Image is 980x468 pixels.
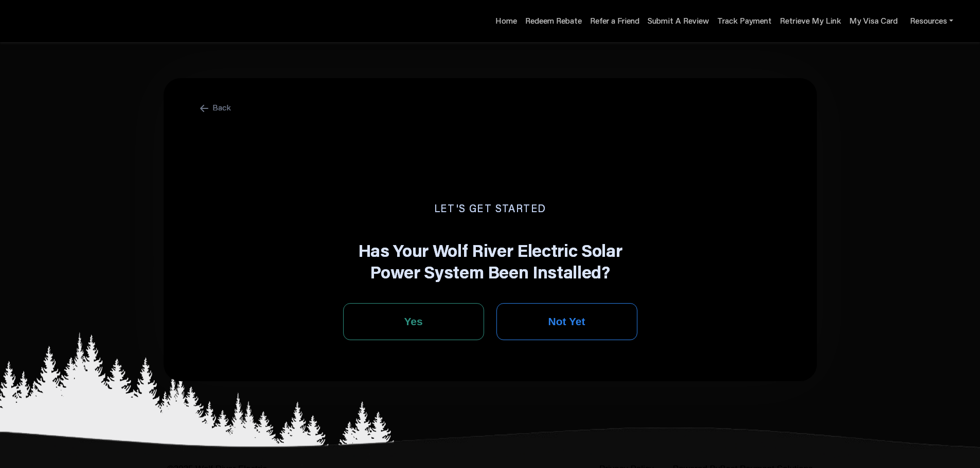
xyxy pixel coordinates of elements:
[196,101,785,114] div: Back
[343,303,484,340] button: Yes
[495,15,517,30] a: Home
[496,303,637,340] button: Not Yet
[910,10,953,31] a: Resources
[525,15,582,30] a: Redeem Rebate
[648,15,709,30] a: Submit A Review
[717,15,772,30] a: Track Payment
[548,314,585,329] span: Not Yet
[404,314,422,329] span: Yes
[196,198,785,218] h2: Let's get started
[19,7,96,35] img: Program logo
[780,15,841,30] a: Retrieve My Link
[590,15,639,30] a: Refer a Friend
[849,10,898,31] a: My Visa Card
[350,239,630,283] h1: Has Your Wolf River Electric Solar Power System Been Installed?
